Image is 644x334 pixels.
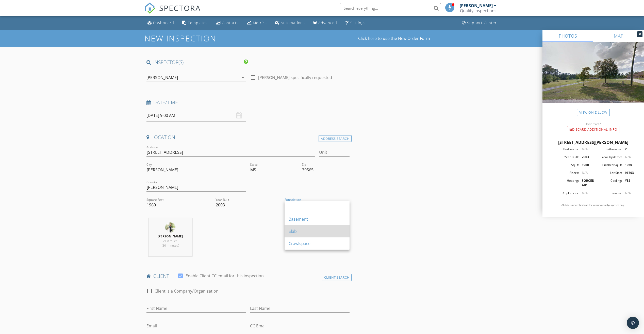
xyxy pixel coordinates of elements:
[258,75,332,80] label: [PERSON_NAME] specifically requested
[579,155,593,159] div: 2003
[550,155,579,159] div: Year Built:
[577,109,610,116] a: View on Zillow
[343,18,368,28] a: Settings
[214,18,241,28] a: Contacts
[289,240,345,247] div: Crawlspace
[625,191,631,195] span: N/A
[289,216,345,222] div: Basement
[549,139,638,145] div: [STREET_ADDRESS][PERSON_NAME]
[281,20,305,25] div: Automations
[593,147,622,151] div: Bathrooms:
[542,122,644,126] div: Incorrect?
[253,20,267,25] div: Metrics
[622,178,636,188] div: YES
[144,7,201,18] a: SPECTORA
[146,109,246,122] input: Select date
[593,155,622,159] div: Year Updated:
[593,178,622,188] div: Cooling:
[144,3,156,14] img: The Best Home Inspection Software - Spectora
[240,74,246,81] i: arrow_drop_down
[593,30,644,42] a: MAP
[625,155,631,159] span: N/A
[467,20,497,25] div: Support Center
[318,20,337,25] div: Advanced
[186,273,264,278] label: Enable Client CC email for this inspection
[550,171,579,175] div: Floors:
[245,18,269,28] a: Metrics
[158,234,183,238] strong: [PERSON_NAME]
[579,163,593,167] div: 1960
[593,171,622,175] div: Lot Size:
[550,191,579,195] div: Appliances:
[542,42,644,115] img: streetview
[567,126,619,133] div: Discard Additional info
[146,75,178,80] div: [PERSON_NAME]
[180,18,210,28] a: Templates
[159,3,201,13] span: SPECTORA
[582,147,588,151] span: N/A
[460,18,499,28] a: Support Center
[322,274,352,281] div: Client Search
[550,178,579,188] div: Heating:
[622,163,636,167] div: 1960
[550,163,579,167] div: Sq Ft:
[222,20,239,25] div: Contacts
[153,20,174,25] div: Dashboard
[622,171,636,175] div: 96703
[188,20,208,25] div: Templates
[593,163,622,167] div: Finished Sq Ft:
[146,134,350,141] h4: Location
[350,20,366,25] div: Settings
[163,239,177,243] span: 21.8 miles
[627,317,639,329] div: Open Intercom Messenger
[579,178,593,188] div: FORCED AIR
[155,289,219,294] label: Client is a Company/Organization
[622,147,636,151] div: 2
[550,147,579,151] div: Bedrooms:
[289,228,345,234] div: Slab
[146,273,350,279] h4: client
[273,18,307,28] a: Automations (Basic)
[340,3,441,13] input: Search everything...
[582,191,588,195] span: N/A
[542,30,593,42] a: PHOTOS
[549,203,638,207] p: All data is unverified and for informational purposes only.
[162,243,179,248] span: (36 minutes)
[145,18,176,28] a: Dashboard
[319,135,352,142] div: Address Search
[311,18,339,28] a: Advanced
[144,34,257,43] h1: New Inspection
[460,3,493,8] div: [PERSON_NAME]
[460,8,497,13] div: Quality Inspections
[146,99,350,106] h4: Date/Time
[146,59,248,66] h4: INSPECTOR(S)
[582,171,588,175] span: N/A
[165,222,175,233] img: dsc_0199.jpg
[358,36,430,40] a: Click here to use the New Order Form
[593,191,622,195] div: Rooms:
